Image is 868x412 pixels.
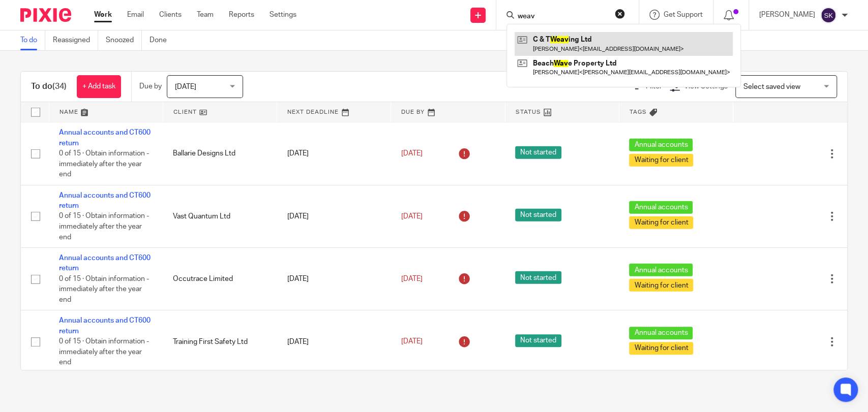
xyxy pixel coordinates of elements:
span: Select saved view [743,83,800,90]
span: 0 of 15 · Obtain information - immediately after the year end [59,213,149,241]
td: [DATE] [277,248,391,310]
span: Annual accounts [629,264,693,276]
a: To do [20,30,45,50]
span: Tags [630,109,647,115]
span: [DATE] [401,150,423,157]
a: + Add task [77,75,121,98]
a: Annual accounts and CT600 return [59,255,151,272]
span: 0 of 15 · Obtain information - immediately after the year end [59,275,149,303]
button: Clear [615,9,625,19]
span: (34) [52,82,67,90]
span: [DATE] [401,275,423,282]
span: Get Support [664,11,703,18]
span: Annual accounts [629,327,693,339]
span: [DATE] [401,338,423,345]
span: Not started [515,334,561,347]
a: Work [94,10,112,20]
span: 0 of 15 · Obtain information - immediately after the year end [59,338,149,366]
a: Done [149,30,174,50]
a: Snoozed [106,30,142,50]
td: Occutrace Limited [163,248,277,310]
span: [DATE] [175,83,196,90]
a: Team [197,10,214,20]
span: Not started [515,146,561,159]
a: Reports [229,10,254,20]
a: Annual accounts and CT600 return [59,192,151,209]
input: Search [517,12,608,21]
a: Reassigned [53,30,98,50]
span: Waiting for client [629,154,693,167]
p: [PERSON_NAME] [759,10,815,20]
span: 0 of 15 · Obtain information - immediately after the year end [59,150,149,178]
td: Training First Safety Ltd [163,310,277,373]
span: Annual accounts [629,139,693,151]
td: [DATE] [277,310,391,373]
td: Vast Quantum Ltd [163,185,277,247]
a: Annual accounts and CT600 return [59,129,151,146]
a: Email [127,10,144,20]
a: Settings [270,10,296,20]
p: Due by [139,81,162,91]
td: [DATE] [277,122,391,185]
span: Not started [515,209,561,221]
span: [DATE] [401,213,423,220]
h1: To do [31,81,67,92]
img: svg%3E [820,7,836,23]
span: Waiting for client [629,342,693,355]
a: Annual accounts and CT600 return [59,317,151,334]
img: Pixie [20,8,71,22]
a: Clients [159,10,182,20]
td: [DATE] [277,185,391,247]
span: Not started [515,271,561,284]
td: Ballarie Designs Ltd [163,122,277,185]
span: Waiting for client [629,279,693,292]
span: Annual accounts [629,201,693,214]
span: Waiting for client [629,216,693,229]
